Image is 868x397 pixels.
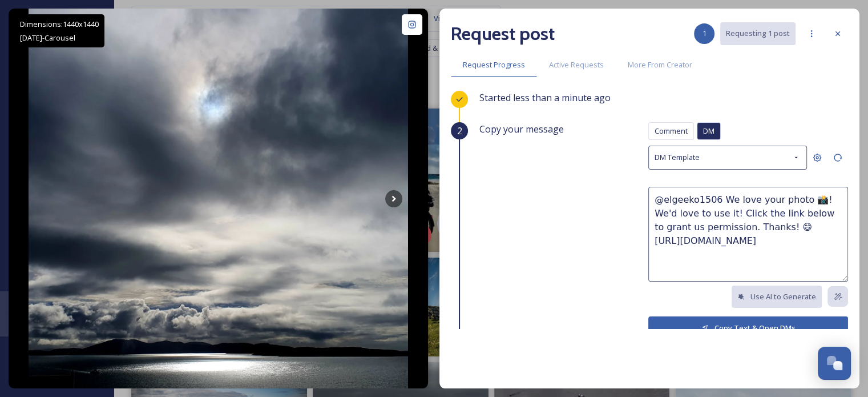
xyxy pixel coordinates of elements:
[628,59,692,70] span: More From Creator
[479,122,564,136] span: Copy your message
[479,91,611,104] span: Started less than a minute ago
[20,19,99,29] span: Dimensions: 1440 x 1440
[655,126,688,137] span: Comment
[29,9,408,388] img: It is two hours until high tide, but the surf already smothers the shoreline. I love the beaches ...
[818,347,851,380] button: Open Chat
[655,152,700,163] span: DM Template
[703,126,714,137] span: DM
[451,20,555,47] h2: Request post
[648,187,848,282] textarea: @elgeeko1506 We love your photo 📸! We'd love to use it! Click the link below to grant us permissi...
[732,286,822,308] button: Use AI to Generate
[463,59,525,70] span: Request Progress
[720,22,796,45] button: Requesting 1 post
[457,124,462,138] span: 2
[648,316,848,340] button: Copy Text & Open DMs
[20,33,75,43] span: [DATE] - Carousel
[703,28,706,39] span: 1
[549,59,604,70] span: Active Requests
